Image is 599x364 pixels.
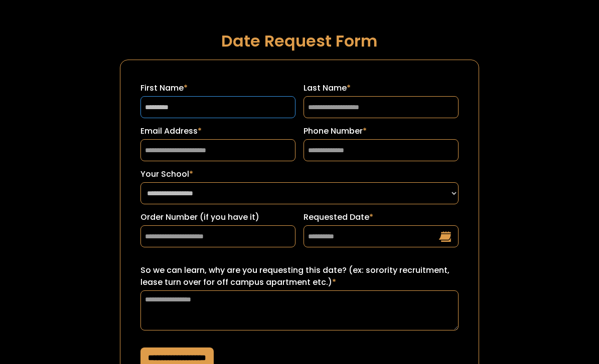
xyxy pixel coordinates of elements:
label: Phone Number [304,125,459,137]
label: So we can learn, why are you requesting this date? (ex: sorority recruitment, lease turn over for... [140,264,459,288]
label: Your School [140,168,459,180]
label: Order Number (if you have it) [140,211,295,223]
label: Requested Date [304,211,459,223]
label: Last Name [304,82,459,94]
h1: Date Request Form [120,32,479,50]
label: First Name [140,82,295,94]
label: Email Address [140,125,295,137]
